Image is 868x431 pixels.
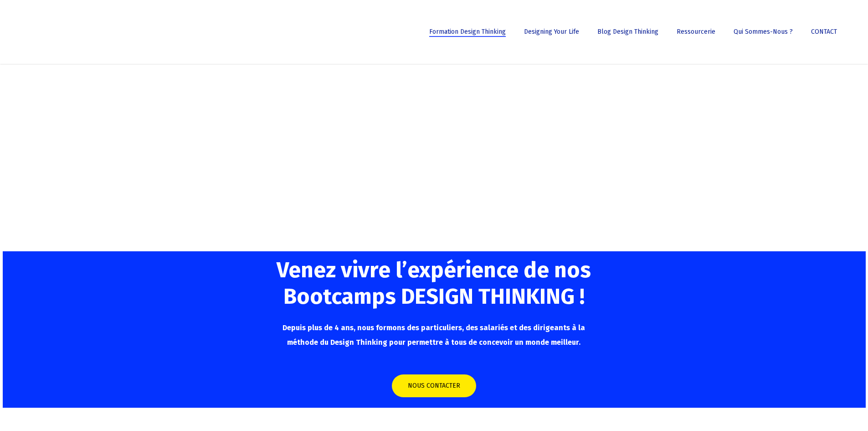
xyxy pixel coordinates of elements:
a: Designing Your Life [519,29,584,35]
span: Ressourcerie [677,28,715,36]
a: CONTACT [806,29,842,35]
a: Blog Design Thinking [593,29,663,35]
span: Designing Your Life [524,28,579,36]
a: Formation Design Thinking [425,29,510,35]
span: CONTACT [811,28,837,36]
span: Blog Design Thinking [597,28,658,36]
span: Qui sommes-nous ? [734,28,793,36]
span: NOUS CONTACTER [408,381,460,390]
span: Venez vivre l’expérience de nos Bootcamps DESIGN THINKING ! [277,257,591,310]
a: Ressourcerie [672,29,720,35]
a: Qui sommes-nous ? [729,29,797,35]
a: NOUS CONTACTER [392,374,476,397]
span: Depuis plus de 4 ans, nous formons des particuliers, des salariés et des dirigeants à la méthode ... [282,323,585,347]
span: Formation Design Thinking [429,28,506,36]
img: French Future Academy [13,14,109,50]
